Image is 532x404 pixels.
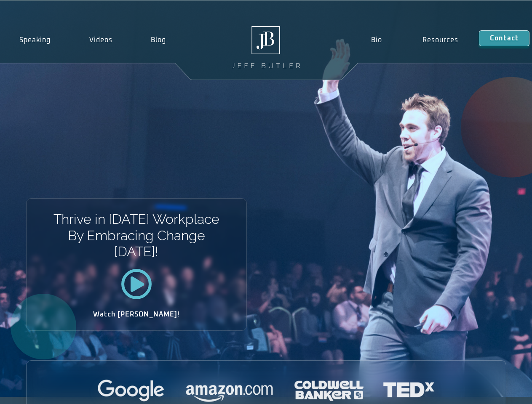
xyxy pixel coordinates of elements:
a: Blog [131,30,185,50]
a: Bio [350,30,402,50]
h1: Thrive in [DATE] Workplace By Embracing Change [DATE]! [53,211,220,260]
a: Resources [402,30,479,50]
a: Videos [70,30,132,50]
a: Contact [479,30,529,46]
nav: Menu [350,30,479,50]
span: Contact [490,35,519,42]
h2: Watch [PERSON_NAME]! [56,311,217,318]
